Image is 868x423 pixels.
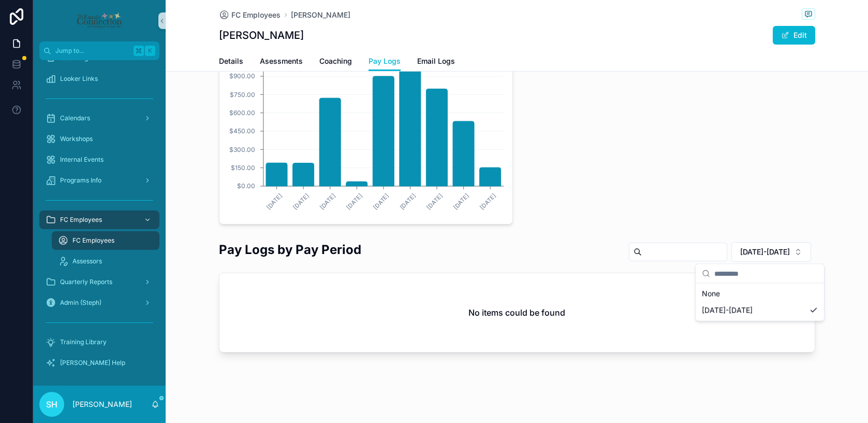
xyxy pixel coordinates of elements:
[229,109,255,117] tspan: $600.00
[345,192,363,211] text: [DATE]
[60,338,107,346] span: Training Library
[696,284,824,321] div: Suggestions
[229,91,255,98] tspan: $750.00
[319,52,352,73] a: Coaching
[55,47,129,55] span: Jump to...
[773,26,815,45] button: Edit
[698,286,822,302] div: None
[146,47,154,55] span: K
[60,135,93,143] span: Workshops
[425,192,444,211] text: [DATE]
[231,10,281,20] span: FC Employees
[230,164,255,172] tspan: $150.00
[478,192,497,211] text: [DATE]
[39,333,159,351] a: Training Library
[39,354,159,372] a: [PERSON_NAME] Help
[452,192,470,211] text: [DATE]
[33,60,166,386] div: scrollable content
[39,41,159,60] button: Jump to...K
[39,109,159,128] a: Calendars
[46,398,57,411] span: SH
[39,171,159,190] a: Programs Info
[39,130,159,148] a: Workshops
[318,192,337,211] text: [DATE]
[60,114,90,122] span: Calendars
[369,52,401,72] a: Pay Logs
[229,127,255,135] tspan: $450.00
[319,56,352,66] span: Coaching
[219,52,243,73] a: Details
[39,293,159,312] a: Admin (Steph)
[468,306,565,319] h2: No items could be found
[39,69,159,88] a: Looker Links
[72,236,114,245] span: FC Employees
[39,150,159,169] a: Internal Events
[76,12,122,29] img: App logo
[369,56,401,66] span: Pay Logs
[60,75,98,83] span: Looker Links
[60,359,125,367] span: [PERSON_NAME] Help
[731,242,811,262] button: Select Button
[372,192,390,211] text: [DATE]
[219,56,243,66] span: Details
[219,241,361,258] h2: Pay Logs by Pay Period
[417,52,455,73] a: Email Logs
[39,273,159,291] a: Quarterly Reports
[219,10,281,20] a: FC Employees
[260,56,303,66] span: Asessments
[60,278,112,286] span: Quarterly Reports
[72,399,132,410] p: [PERSON_NAME]
[260,52,303,73] a: Asessments
[264,192,283,211] text: [DATE]
[291,10,350,20] a: [PERSON_NAME]
[229,72,255,80] tspan: $900.00
[229,146,255,153] tspan: $300.00
[52,231,159,250] a: FC Employees
[702,305,753,316] span: [DATE]-[DATE]
[219,28,304,43] h1: [PERSON_NAME]
[60,216,102,224] span: FC Employees
[237,182,255,190] tspan: $0.00
[60,299,101,307] span: Admin (Steph)
[60,156,104,164] span: Internal Events
[740,247,790,257] span: [DATE]-[DATE]
[417,56,455,66] span: Email Logs
[291,192,310,211] text: [DATE]
[398,192,417,211] text: [DATE]
[72,257,102,265] span: Assessors
[60,176,101,185] span: Programs Info
[226,19,506,218] div: chart
[39,210,159,229] a: FC Employees
[52,252,159,271] a: Assessors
